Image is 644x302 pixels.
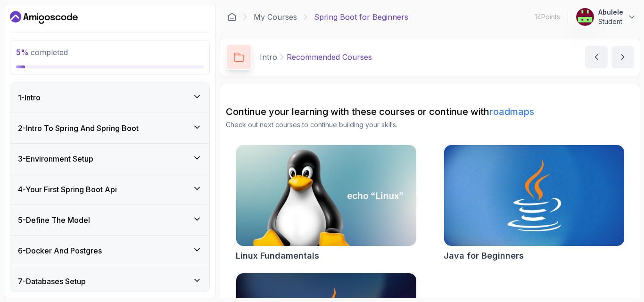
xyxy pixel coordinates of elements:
[576,8,636,26] button: user profile imageAbuleleStudent
[10,10,78,25] a: Dashboard
[254,11,297,23] a: My Courses
[236,249,319,262] h2: Linux Fundamentals
[226,120,634,130] p: Check out next courses to continue building your skills.
[16,48,29,57] span: 5 %
[227,12,237,22] a: Dashboard
[236,145,416,246] img: Linux Fundamentals card
[444,145,624,246] img: Java for Beginners card
[226,105,634,118] h2: Continue your learning with these courses or continue with
[18,214,90,226] h3: 5 - Define The Model
[444,249,524,262] h2: Java for Beginners
[585,46,608,68] button: previous content
[489,106,534,117] a: roadmaps
[576,8,594,26] img: user profile image
[260,51,277,63] p: Intro
[236,145,417,262] a: Linux Fundamentals cardLinux Fundamentals
[10,236,209,266] button: 6-Docker And Postgres
[10,174,209,204] button: 4-Your First Spring Boot Api
[18,153,93,164] h3: 3 - Environment Setup
[18,276,86,287] h3: 7 - Databases Setup
[535,12,560,22] p: 14 Points
[18,122,139,134] h3: 2 - Intro To Spring And Spring Boot
[10,82,209,113] button: 1-Intro
[598,17,623,26] p: Student
[10,266,209,296] button: 7-Databases Setup
[611,46,634,68] button: next content
[598,8,623,17] p: Abulele
[18,245,102,256] h3: 6 - Docker And Postgres
[18,92,41,103] h3: 1 - Intro
[287,51,372,63] p: Recommended Courses
[10,205,209,235] button: 5-Define The Model
[18,184,117,195] h3: 4 - Your First Spring Boot Api
[604,264,635,293] iframe: chat widget
[314,11,408,23] p: Spring Boot for Beginners
[10,113,209,143] button: 2-Intro To Spring And Spring Boot
[16,48,68,57] span: completed
[444,145,625,262] a: Java for Beginners cardJava for Beginners
[10,144,209,174] button: 3-Environment Setup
